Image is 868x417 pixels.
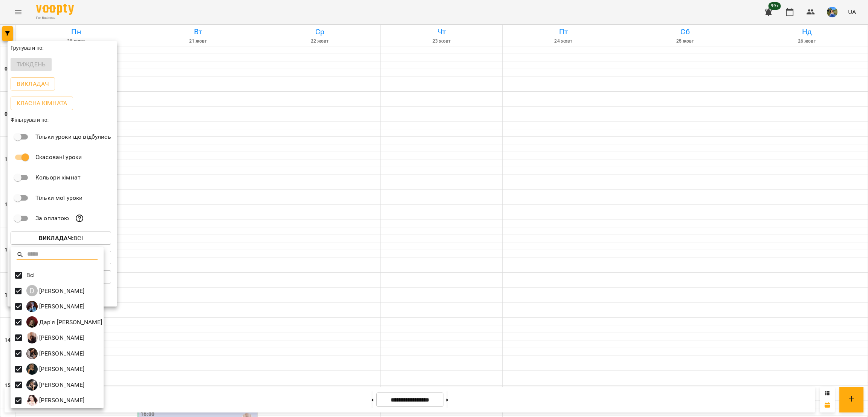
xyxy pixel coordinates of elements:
img: Д [26,316,38,328]
div: Дінара Алибейлі [26,332,85,343]
p: [PERSON_NAME] [38,333,85,342]
a: О [PERSON_NAME] [26,348,85,359]
p: [PERSON_NAME] [38,396,85,405]
div: Галина Джикаєва [26,301,85,312]
img: Г [26,301,38,312]
div: Дар'я Євдокімова [26,316,102,328]
div: Олеся Воронова [26,348,85,359]
img: Р [26,379,38,391]
div: Юлія Мала [26,395,85,406]
a: Д Дар'я [PERSON_NAME] [26,316,102,328]
img: Ю [26,395,38,406]
a: D [PERSON_NAME] [26,285,85,296]
img: Д [26,332,38,343]
a: Ю [PERSON_NAME] [26,395,85,406]
a: Г [PERSON_NAME] [26,301,85,312]
p: [PERSON_NAME] [38,349,85,358]
div: D [26,285,38,296]
p: [PERSON_NAME] [38,287,85,296]
img: П [26,363,38,375]
div: Руслана Руда [26,379,85,391]
p: [PERSON_NAME] [38,302,85,311]
p: [PERSON_NAME] [38,365,85,374]
p: Дар'я [PERSON_NAME] [38,318,102,327]
div: Daria Krasnonos [26,285,85,296]
div: Поліна Калмикова [26,363,85,375]
p: [PERSON_NAME] [38,380,85,389]
img: О [26,348,38,359]
p: Всі [26,271,35,280]
a: П [PERSON_NAME] [26,363,85,375]
a: Д [PERSON_NAME] [26,332,85,343]
a: Р [PERSON_NAME] [26,379,85,391]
